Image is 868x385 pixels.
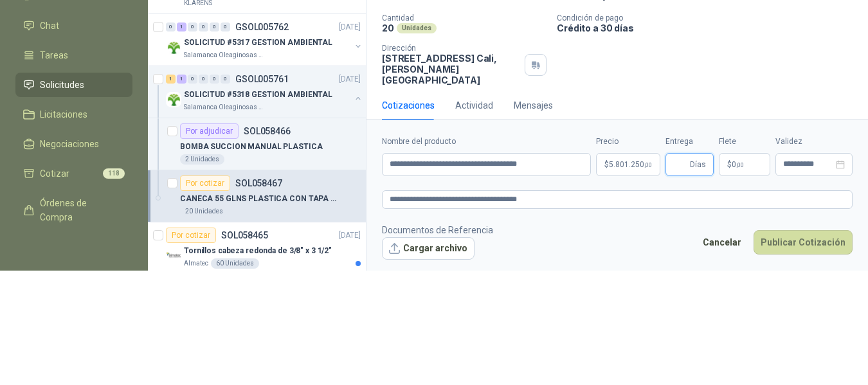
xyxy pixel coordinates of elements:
p: SOLICITUD #5317 GESTION AMBIENTAL [184,37,332,49]
div: 0 [166,22,176,31]
span: Órdenes de Compra [40,196,120,224]
p: CANECA 55 GLNS PLASTICA CON TAPA PEQUEÑA [180,193,340,205]
div: Cotizaciones [382,98,435,112]
p: [DATE] [339,21,361,33]
a: Remisiones [15,235,132,259]
span: Días [690,154,706,175]
p: 20 [382,22,394,33]
div: 0 [221,22,230,31]
span: $ [727,161,732,168]
span: 0 [732,161,744,168]
div: 1 [166,75,176,84]
p: [DATE] [339,229,361,242]
div: 0 [221,75,230,84]
button: Cargar archivo [382,237,475,260]
span: ,00 [644,161,652,168]
div: 2 Unidades [180,154,224,165]
p: Condición de pago [557,13,863,22]
div: Actividad [455,98,493,112]
span: ,00 [736,161,744,168]
p: Salamanca Oleaginosas SAS [184,102,265,112]
label: Flete [719,136,770,148]
div: Mensajes [514,98,553,112]
a: Por cotizarSOL058465[DATE] Company LogoTornillos cabeza redonda de 3/8" x 3 1/2"Almatec60 Unidades [148,222,366,274]
div: 20 Unidades [180,206,228,217]
button: Cancelar [696,230,748,255]
span: Solicitudes [40,78,84,92]
div: 0 [188,75,197,84]
span: Cotizar [40,166,69,181]
a: Tareas [15,43,132,67]
span: Tareas [40,48,68,62]
p: Tornillos cabeza redonda de 3/8" x 3 1/2" [184,245,332,257]
p: GSOL005762 [235,22,289,31]
img: Company Logo [166,92,181,107]
p: Cantidad [382,13,547,22]
div: 60 Unidades [211,258,259,269]
div: 0 [199,22,208,31]
div: 0 [210,75,219,84]
div: 0 [199,75,208,84]
span: Negociaciones [40,137,99,151]
div: Unidades [397,23,437,33]
div: 0 [188,22,197,31]
span: 118 [103,168,125,179]
img: Company Logo [166,248,181,264]
p: Dirección [382,44,520,53]
p: SOL058467 [235,179,282,188]
p: [DATE] [339,73,361,85]
img: Company Logo [166,40,181,55]
span: Chat [40,19,59,33]
a: Por adjudicarSOL058466BOMBA SUCCION MANUAL PLASTICA2 Unidades [148,118,366,170]
label: Nombre del producto [382,136,591,148]
div: Por adjudicar [180,123,239,139]
p: Salamanca Oleaginosas SAS [184,50,265,60]
div: Por cotizar [166,228,216,243]
p: SOLICITUD #5318 GESTION AMBIENTAL [184,89,332,101]
p: SOL058466 [244,127,291,136]
div: 1 [177,22,186,31]
a: Solicitudes [15,73,132,97]
p: Crédito a 30 días [557,22,863,33]
p: $ 0,00 [719,153,770,176]
a: Chat [15,13,132,38]
div: 1 [177,75,186,84]
a: Negociaciones [15,132,132,156]
p: $5.801.250,00 [596,153,660,176]
p: [STREET_ADDRESS] Cali , [PERSON_NAME][GEOGRAPHIC_DATA] [382,53,520,85]
p: Documentos de Referencia [382,223,493,237]
a: Cotizar118 [15,161,132,186]
p: SOL058465 [221,231,268,240]
a: Por cotizarSOL058467CANECA 55 GLNS PLASTICA CON TAPA PEQUEÑA20 Unidades [148,170,366,222]
label: Validez [775,136,853,148]
p: BOMBA SUCCION MANUAL PLASTICA [180,141,323,153]
p: Almatec [184,258,208,269]
div: 0 [210,22,219,31]
label: Precio [596,136,660,148]
p: GSOL005761 [235,75,289,84]
label: Entrega [665,136,714,148]
a: 1 1 0 0 0 0 GSOL005761[DATE] Company LogoSOLICITUD #5318 GESTION AMBIENTALSalamanca Oleaginosas SAS [166,71,363,112]
a: Licitaciones [15,102,132,127]
div: Por cotizar [180,175,230,191]
button: Publicar Cotización [754,230,853,255]
a: Órdenes de Compra [15,191,132,229]
span: Licitaciones [40,107,87,121]
a: 0 1 0 0 0 0 GSOL005762[DATE] Company LogoSOLICITUD #5317 GESTION AMBIENTALSalamanca Oleaginosas SAS [166,19,363,60]
span: 5.801.250 [609,161,652,168]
